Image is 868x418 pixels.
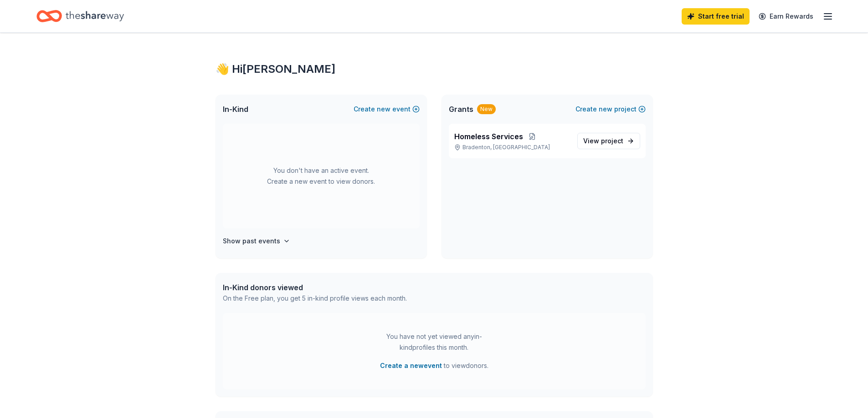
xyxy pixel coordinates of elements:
[577,133,640,149] a: View project
[380,360,442,371] button: Create a newevent
[380,360,488,371] span: to view donors .
[575,104,646,115] button: Createnewproject
[377,331,491,353] div: You have not yet viewed any in-kind profiles this month.
[753,8,819,25] a: Earn Rewards
[601,137,623,145] span: project
[477,104,496,114] div: New
[599,104,612,115] span: new
[682,8,750,25] a: Start free trial
[223,282,407,293] div: In-Kind donors viewed
[223,104,248,115] span: In-Kind
[449,104,473,115] span: Grants
[354,104,420,115] button: Createnewevent
[223,124,420,228] div: You don't have an active event. Create a new event to view donors.
[223,236,290,247] button: Show past events
[223,293,407,304] div: On the Free plan, you get 5 in-kind profile views each month.
[216,62,653,76] div: 👋 Hi [PERSON_NAME]
[454,144,570,151] p: Bradenton, [GEOGRAPHIC_DATA]
[377,104,390,115] span: new
[583,136,623,146] span: View
[454,131,523,142] span: Homeless Services
[36,5,124,27] a: Home
[223,236,280,247] h4: Show past events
